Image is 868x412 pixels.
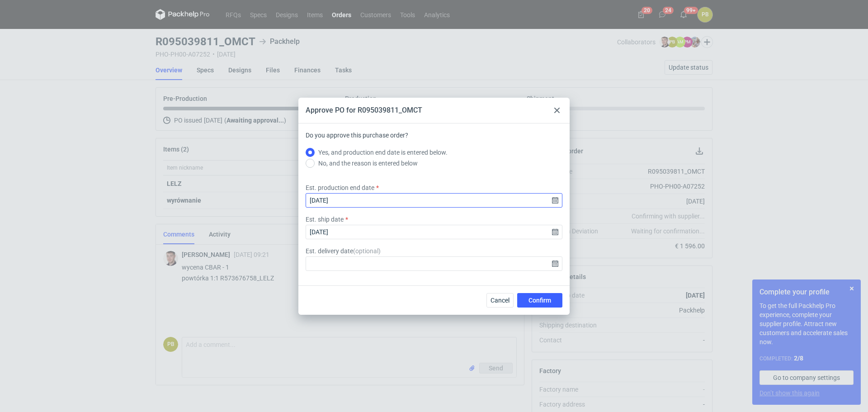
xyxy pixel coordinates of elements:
div: Approve PO for R095039811_OMCT [306,105,422,115]
button: Confirm [517,293,562,308]
label: Est. production end date [306,183,374,192]
button: Cancel [486,293,514,308]
label: Est. ship date [306,215,344,224]
span: ( optional ) [353,247,381,255]
label: Est. delivery date [306,246,381,256]
span: Confirm [528,297,551,303]
label: Do you approve this purchase order? [306,131,408,147]
span: Cancel [491,297,509,303]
